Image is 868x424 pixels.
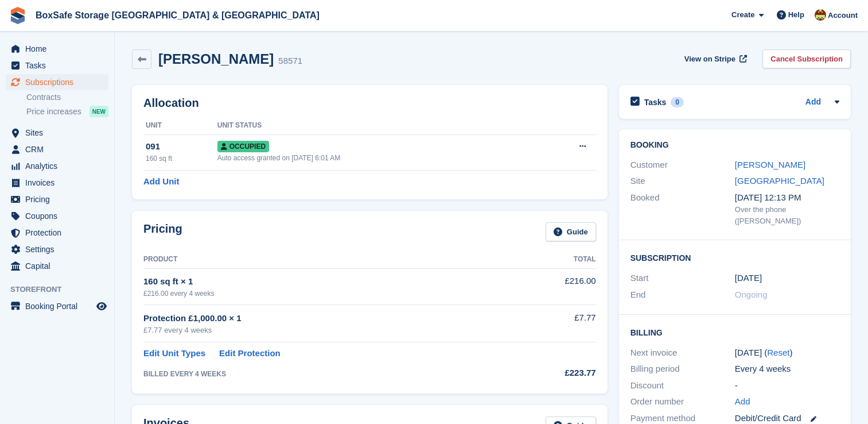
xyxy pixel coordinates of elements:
span: View on Stripe [684,53,735,65]
img: stora-icon-8386f47178a22dfd0bd8f6a31ec36ba5ce8667c1dd55bd0f319d3a0aa187defe.svg [9,7,26,24]
a: menu [6,208,108,224]
img: Kim [815,9,826,21]
div: NEW [89,106,108,117]
a: menu [6,158,108,174]
span: Analytics [25,158,94,174]
a: menu [6,41,108,57]
span: Create [731,9,754,21]
span: Settings [25,241,94,257]
span: CRM [25,141,94,157]
div: [DATE] ( ) [735,346,839,360]
div: Next invoice [630,346,735,360]
td: £7.77 [512,305,596,342]
span: Capital [25,258,94,274]
span: Coupons [25,208,94,224]
a: Edit Protection [219,347,281,360]
div: Every 4 weeks [735,363,839,376]
div: Billing period [630,363,735,376]
span: Ongoing [735,290,768,299]
div: 0 [671,97,684,107]
span: Occupied [217,141,269,152]
div: Discount [630,379,735,392]
a: [GEOGRAPHIC_DATA] [735,176,824,186]
a: Preview store [95,299,108,313]
div: Order number [630,395,735,408]
a: Guide [546,222,596,241]
a: menu [6,125,108,141]
a: menu [6,141,108,157]
span: Account [828,10,858,21]
span: Home [25,41,94,57]
div: Auto access granted on [DATE] 6:01 AM [217,153,534,163]
span: Protection [25,225,94,241]
span: Subscriptions [25,74,94,90]
h2: Pricing [143,222,182,241]
a: menu [6,57,108,74]
a: menu [6,258,108,274]
a: Add Unit [143,175,179,188]
span: Sites [25,125,94,141]
td: £216.00 [512,268,596,304]
a: BoxSafe Storage [GEOGRAPHIC_DATA] & [GEOGRAPHIC_DATA] [31,6,324,25]
a: Add [735,395,750,408]
a: Add [805,96,821,109]
a: menu [6,74,108,90]
div: £216.00 every 4 weeks [143,288,512,299]
div: 091 [146,140,217,153]
div: BILLED EVERY 4 WEEKS [143,369,512,379]
span: Price increases [26,106,81,117]
th: Unit Status [217,117,534,135]
span: Storefront [10,284,114,295]
div: 160 sq ft [146,153,217,164]
a: Contracts [26,92,108,103]
div: Site [630,175,735,188]
div: £7.77 every 4 weeks [143,325,512,336]
div: 160 sq ft × 1 [143,275,512,288]
div: Start [630,272,735,285]
h2: Tasks [644,97,667,107]
span: Help [788,9,804,21]
a: View on Stripe [680,49,749,68]
div: Customer [630,159,735,172]
a: menu [6,298,108,314]
a: menu [6,225,108,241]
th: Product [143,250,512,269]
h2: Billing [630,326,839,338]
th: Unit [143,117,217,135]
a: Edit Unit Types [143,347,205,360]
span: Tasks [25,57,94,74]
div: Booked [630,191,735,227]
div: - [735,379,839,392]
h2: Allocation [143,97,596,110]
h2: [PERSON_NAME] [158,51,274,67]
span: Invoices [25,175,94,191]
div: £223.77 [512,367,596,380]
a: Cancel Subscription [762,49,851,68]
a: [PERSON_NAME] [735,160,805,169]
div: Protection £1,000.00 × 1 [143,312,512,325]
a: Reset [767,348,789,357]
div: 58571 [278,55,302,68]
a: menu [6,175,108,191]
div: [DATE] 12:13 PM [735,191,839,205]
h2: Booking [630,141,839,150]
th: Total [512,250,596,269]
div: Over the phone ([PERSON_NAME]) [735,204,839,226]
div: End [630,288,735,302]
a: menu [6,191,108,207]
span: Pricing [25,191,94,207]
h2: Subscription [630,252,839,263]
a: menu [6,241,108,257]
a: Price increases NEW [26,105,108,118]
time: 2024-10-29 01:00:00 UTC [735,272,762,285]
span: Booking Portal [25,298,94,314]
